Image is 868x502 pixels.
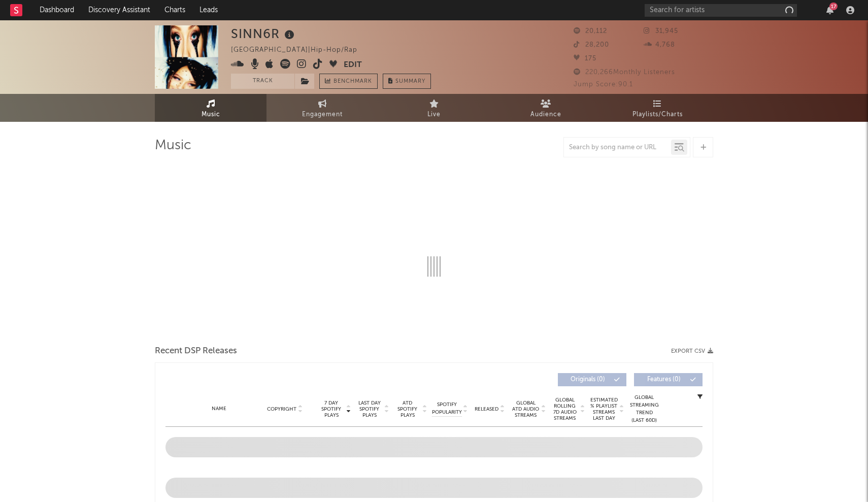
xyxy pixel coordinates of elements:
span: 7 Day Spotify Plays [318,400,345,418]
span: 175 [574,55,596,62]
span: Summary [395,79,425,84]
span: Engagement [302,109,343,121]
span: 220,266 Monthly Listeners [574,69,675,76]
span: Music [202,109,220,121]
span: Spotify Popularity [432,401,462,416]
span: Global Rolling 7D Audio Streams [551,397,579,421]
div: [GEOGRAPHIC_DATA] | Hip-Hop/Rap [231,44,369,56]
span: ATD Spotify Plays [394,400,421,418]
span: 20,112 [574,28,607,35]
span: Audience [530,109,561,121]
span: Benchmark [333,76,372,88]
span: Features ( 0 ) [641,377,687,383]
span: 31,945 [644,28,678,35]
a: Audience [490,94,602,122]
div: SINN6R [231,25,297,42]
span: Estimated % Playlist Streams Last Day [590,397,618,421]
input: Search by song name or URL [564,144,671,152]
button: Summary [383,74,431,89]
input: Search for artists [645,4,797,17]
button: 17 [826,6,833,14]
span: Global ATD Audio Streams [512,400,540,418]
div: Name [186,405,252,413]
span: 28,200 [574,42,609,48]
span: Recent DSP Releases [155,345,237,357]
button: Track [231,74,294,89]
span: Playlists/Charts [632,109,683,121]
button: Edit [344,59,362,72]
a: Playlists/Charts [602,94,713,122]
div: 17 [829,3,838,10]
a: Live [378,94,490,122]
span: Jump Score: 90.1 [574,81,633,88]
button: Export CSV [671,348,713,354]
a: Music [155,94,266,122]
span: Last Day Spotify Plays [356,400,383,418]
a: Benchmark [319,74,378,89]
span: 4,768 [644,42,675,48]
button: Features(0) [634,373,703,386]
span: Originals ( 0 ) [564,377,611,383]
a: Engagement [266,94,378,122]
div: Global Streaming Trend (Last 60D) [629,394,659,424]
span: Copyright [267,406,296,412]
span: Live [427,109,441,121]
span: Released [475,406,498,412]
button: Originals(0) [558,373,626,386]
